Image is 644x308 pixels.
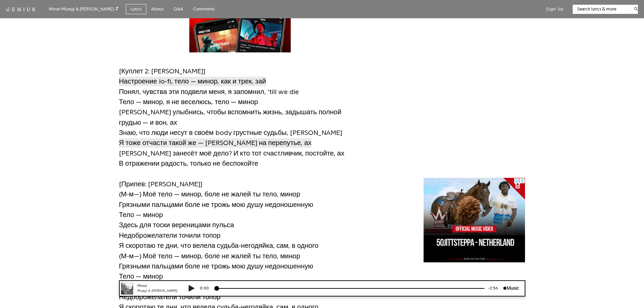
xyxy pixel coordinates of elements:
[371,5,390,11] div: -2:56
[126,4,146,15] a: Lyrics
[424,178,525,262] iframe: Advertisement
[146,4,169,15] a: About
[49,5,119,13] div: Minor - Miyagi & [PERSON_NAME]
[119,77,266,86] span: Настроение lo-fi, тело — минор, как и трек, зай
[573,6,630,13] input: Search lyrics & more
[119,138,312,148] a: Я тоже отчасти такой же — [PERSON_NAME] на перепутье, ах
[119,76,266,87] a: Настроение lo-fi, тело — минор, как и трек, зай
[546,6,564,12] button: Sign Up
[188,4,219,15] a: Comments
[169,4,188,15] a: Q&A
[119,138,312,148] span: Я тоже отчасти такой же — [PERSON_NAME] на перепутье, ах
